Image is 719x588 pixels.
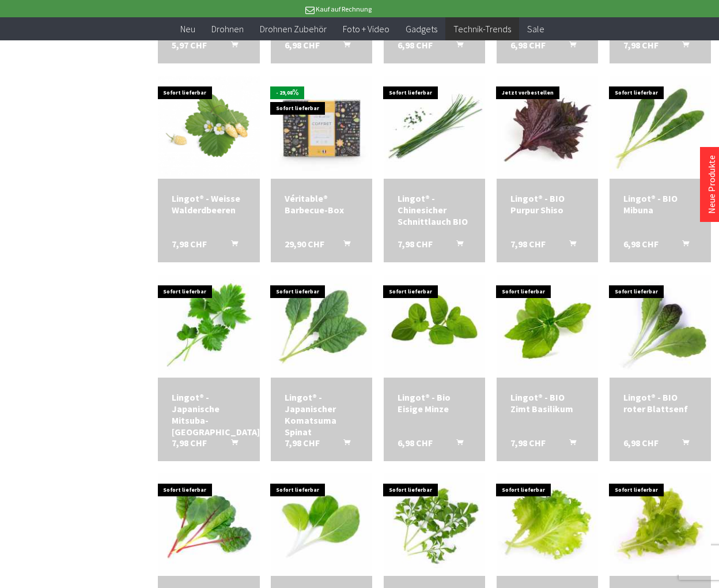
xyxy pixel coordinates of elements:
[217,39,245,54] button: In den Warenkorb
[623,39,659,51] span: 7,98 CHF
[271,76,372,178] img: Véritable® Barbecue-Box
[398,39,433,51] span: 6,98 CHF
[330,238,357,253] button: In den Warenkorb
[668,238,696,253] button: In den Warenkorb
[285,193,358,216] div: Véritable® Barbecue-Box
[445,17,519,41] a: Technik-Trends
[510,437,546,448] span: 7,98 CHF
[384,473,485,575] img: Lingot® - BIO Gartenkresse
[285,193,358,216] a: Véritable® Barbecue-Box 29,90 CHF In den Warenkorb
[497,473,598,575] img: Lingot® - BIO Bataviasalat
[510,39,546,51] span: 6,98 CHF
[285,437,320,448] span: 7,98 CHF
[217,437,245,452] button: In den Warenkorb
[211,23,244,35] span: Drohnen
[453,23,511,35] span: Technik-Trends
[285,39,320,51] span: 6,98 CHF
[252,17,335,41] a: Drohnen Zubehör
[398,238,433,250] span: 7,98 CHF
[623,437,659,448] span: 6,98 CHF
[406,23,437,35] span: Gadgets
[172,391,245,438] div: Lingot® - Japanische Mitsuba-[GEOGRAPHIC_DATA]
[442,238,470,253] button: In den Warenkorb
[398,17,445,41] a: Gadgets
[623,391,697,414] a: Lingot® - BIO roter Blattsenf 6,98 CHF In den Warenkorb
[668,39,696,54] button: In den Warenkorb
[172,391,245,438] a: Lingot® - Japanische Mitsuba-[GEOGRAPHIC_DATA] 7,98 CHF In den Warenkorb
[384,76,485,178] img: Lingot® - Chinesicher Schnittlauch BIO
[343,23,389,35] span: Foto + Video
[623,193,697,216] div: Lingot® - BIO Mibuna
[442,39,470,54] button: In den Warenkorb
[623,238,659,250] span: 6,98 CHF
[555,238,583,253] button: In den Warenkorb
[510,193,584,216] div: Lingot® - BIO Purpur Shiso
[285,391,358,438] div: Lingot® - Japanischer Komatsuma Spinat
[555,437,583,452] button: In den Warenkorb
[510,391,584,414] a: Lingot® - BIO Zimt Basilikum 7,98 CHF In den Warenkorb
[442,437,470,452] button: In den Warenkorb
[510,238,546,250] span: 7,98 CHF
[623,193,697,216] a: Lingot® - BIO Mibuna 6,98 CHF In den Warenkorb
[398,391,471,414] a: Lingot® - Bio Eisige Minze 6,98 CHF In den Warenkorb
[497,275,598,376] img: Lingot® - BIO Zimt Basilikum
[510,391,584,414] div: Lingot® - BIO Zimt Basilikum
[335,17,398,41] a: Foto + Video
[610,275,711,376] img: Lingot® - BIO roter Blattsenf
[172,437,207,448] span: 7,98 CHF
[398,193,471,227] a: Lingot® - Chinesicher Schnittlauch BIO 7,98 CHF In den Warenkorb
[172,193,245,216] div: Lingot® - Weisse Walderdbeeren
[510,193,584,216] a: Lingot® - BIO Purpur Shiso 7,98 CHF In den Warenkorb
[398,193,471,227] div: Lingot® - Chinesicher Schnittlauch BIO
[172,17,203,41] a: Neu
[172,193,245,216] a: Lingot® - Weisse Walderdbeeren 7,98 CHF In den Warenkorb
[527,23,544,35] span: Sale
[398,391,471,414] div: Lingot® - Bio Eisige Minze
[330,437,357,452] button: In den Warenkorb
[497,76,598,178] img: Lingot® - BIO Purpur Shiso
[158,275,259,376] img: Lingot® - Japanische Mitsuba-Petersilie
[271,275,372,376] img: Lingot® - Japanischer Komatsuma Spinat
[285,391,358,438] a: Lingot® - Japanischer Komatsuma Spinat 7,98 CHF In den Warenkorb
[610,473,711,575] img: Lingot® - BIO Eichblattsalat
[623,391,697,414] div: Lingot® - BIO roter Blattsenf
[172,238,207,250] span: 7,98 CHF
[330,39,357,54] button: In den Warenkorb
[555,39,583,54] button: In den Warenkorb
[271,473,372,575] img: Lingot® - BIO BOK CHOY
[668,437,696,452] button: In den Warenkorb
[203,17,252,41] a: Drohnen
[180,23,195,35] span: Neu
[519,17,553,41] a: Sale
[285,238,324,250] span: 29,90 CHF
[384,275,485,376] img: Lingot® - Bio Eisige Minze
[158,473,259,575] img: Lingot® - BIO Mangold
[260,23,327,35] span: Drohnen Zubehör
[706,155,717,214] a: Neue Produkte
[398,437,433,448] span: 6,98 CHF
[610,76,711,178] img: Lingot® - BIO Mibuna
[158,76,259,178] img: Lingot® - Weisse Walderdbeeren
[172,39,207,51] span: 5,97 CHF
[217,238,245,253] button: In den Warenkorb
